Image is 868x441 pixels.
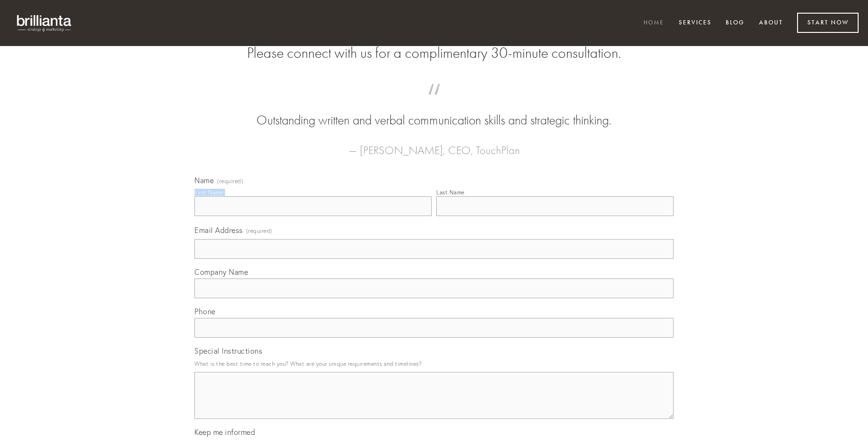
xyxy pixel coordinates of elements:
[194,267,248,277] span: Company Name
[194,176,214,185] span: Name
[246,224,272,237] span: (required)
[637,15,670,31] a: Home
[194,357,674,370] p: What is the best time to reach you? What are your unique requirements and timelines?
[720,15,751,31] a: Blog
[194,44,674,62] h2: Please connect with us for a complimentary 30-minute consultation.
[209,93,659,130] blockquote: Outstanding written and verbal communication skills and strategic thinking.
[797,13,859,33] a: Start Now
[753,15,789,31] a: About
[194,225,243,235] span: Email Address
[194,346,262,356] span: Special Instructions
[194,307,216,316] span: Phone
[209,130,659,160] figcaption: — [PERSON_NAME], CEO, TouchPlan
[194,427,255,437] span: Keep me informed
[194,189,223,196] div: First Name
[673,15,718,31] a: Services
[217,178,243,184] span: (required)
[436,189,465,196] div: Last Name
[9,9,80,37] img: brillianta - research, strategy, marketing
[209,93,659,111] span: “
